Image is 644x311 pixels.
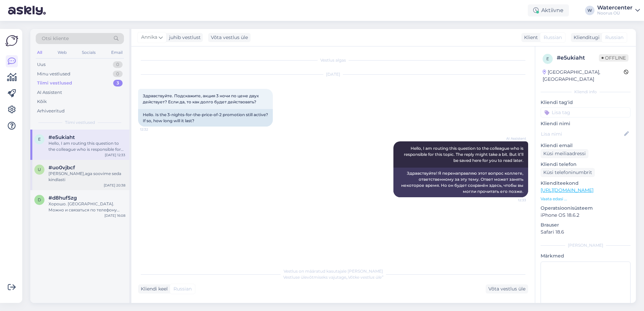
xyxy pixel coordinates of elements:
[80,48,97,57] div: Socials
[37,80,72,87] div: Tiimi vestlused
[38,167,41,172] span: u
[56,48,68,57] div: Web
[38,137,41,142] span: e
[501,198,526,203] span: 12:33
[546,56,549,61] span: e
[49,201,125,213] div: Хорошо. [GEOGRAPHIC_DATA]. Можно и связаться по телефону 58192473
[49,134,75,140] span: #e5ukiaht
[140,127,165,132] span: 12:32
[541,168,595,177] div: Küsi telefoninumbrit
[141,34,157,41] span: Annika
[49,140,125,152] div: Hello, I am routing this question to the colleague who is responsible for this topic. The reply m...
[541,205,631,212] p: Operatsioonisüsteem
[138,57,528,63] div: Vestlus algas
[541,130,623,138] input: Lisa nimi
[284,269,383,274] span: Vestlus on määratud kasutajale [PERSON_NAME]
[37,89,62,96] div: AI Assistent
[599,54,629,62] span: Offline
[557,54,599,62] div: # e5ukiaht
[541,212,631,219] p: iPhone OS 18.6.2
[541,180,631,187] p: Klienditeekond
[501,136,526,141] span: AI Assistent
[541,242,631,248] div: [PERSON_NAME]
[346,275,383,280] i: „Võtke vestlus üle”
[393,168,528,197] div: Здравствуйте! Я перенаправляю этот вопрос коллеге, ответственному за эту тему. Ответ может занять...
[541,221,631,229] p: Brauser
[404,146,524,163] span: Hello, I am routing this question to the colleague who is responsible for this topic. The reply m...
[65,119,95,126] span: Tiimi vestlused
[138,285,168,292] div: Kliendi keel
[49,165,75,171] span: #uo0vjbcf
[486,284,528,293] div: Võta vestlus üle
[541,252,631,260] p: Märkmed
[138,109,273,127] div: Hello. Is the 3-nights-for-the-price-of-2 promotion still active? If so, how long will it last?
[37,61,45,68] div: Uus
[173,285,192,292] span: Russian
[143,93,260,104] span: Здравствуйте. Подскажите, акция 3 ночи по цене двух действует? Если да, то как долго будет действ...
[543,69,624,83] div: [GEOGRAPHIC_DATA], [GEOGRAPHIC_DATA]
[541,196,631,202] p: Vaata edasi ...
[49,171,125,183] div: [PERSON_NAME],aga soovime seda kindlasti
[166,34,201,41] div: juhib vestlust
[541,120,631,127] p: Kliendi nimi
[49,195,77,201] span: #d8huf5zg
[113,80,123,87] div: 3
[571,34,600,41] div: Klienditugi
[104,183,125,188] div: [DATE] 20:38
[597,10,633,16] div: Noorus OÜ
[541,107,631,117] input: Lisa tag
[105,152,125,158] div: [DATE] 12:33
[541,99,631,106] p: Kliendi tag'id
[541,149,588,158] div: Küsi meiliaadressi
[544,34,562,41] span: Russian
[541,161,631,168] p: Kliendi telefon
[597,5,633,10] div: Watercenter
[528,4,569,16] div: Aktiivne
[605,34,623,41] span: Russian
[5,34,18,47] img: Askly Logo
[541,142,631,149] p: Kliendi email
[37,98,47,105] div: Kõik
[521,34,538,41] div: Klient
[36,48,43,57] div: All
[113,71,123,77] div: 0
[138,71,528,77] div: [DATE]
[110,48,124,57] div: Email
[38,197,41,202] span: d
[37,108,65,114] div: Arhiveeritud
[42,35,69,42] span: Otsi kliente
[37,71,70,77] div: Minu vestlused
[283,275,383,280] span: Vestluse ülevõtmiseks vajutage
[113,61,123,68] div: 0
[597,5,640,16] a: WatercenterNoorus OÜ
[585,6,594,15] div: W
[104,213,125,218] div: [DATE] 16:08
[541,187,593,193] a: [URL][DOMAIN_NAME]
[541,229,631,236] p: Safari 18.6
[541,89,631,95] div: Kliendi info
[208,33,251,42] div: Võta vestlus üle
